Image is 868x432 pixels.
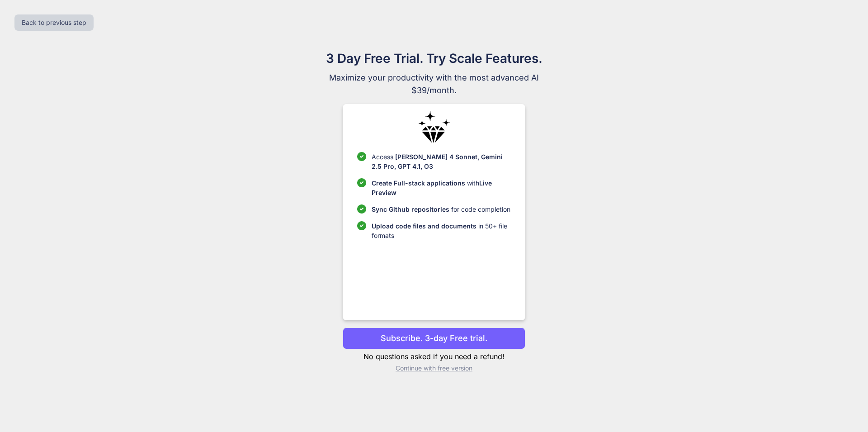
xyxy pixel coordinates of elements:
p: in 50+ file formats [372,221,510,240]
span: $39/month. [282,84,586,97]
img: checklist [357,152,366,161]
span: Upload code files and documents [372,222,476,230]
p: for code completion [372,204,510,214]
span: [PERSON_NAME] 4 Sonnet, Gemini 2.5 Pro, GPT 4.1, O3 [372,153,503,170]
p: Subscribe. 3-day Free trial. [381,332,487,344]
span: Create Full-stack applications [372,179,467,187]
button: Back to previous step [14,14,94,31]
p: Continue with free version [343,364,525,373]
span: Sync Github repositories [372,205,449,213]
span: Maximize your productivity with the most advanced AI [282,71,586,84]
img: checklist [357,178,366,187]
img: checklist [357,204,366,214]
img: checklist [357,221,366,230]
p: Access [372,152,510,171]
p: with [372,178,510,197]
p: No questions asked if you need a refund! [343,351,525,362]
button: Subscribe. 3-day Free trial. [343,328,525,349]
h1: 3 Day Free Trial. Try Scale Features. [282,49,586,68]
